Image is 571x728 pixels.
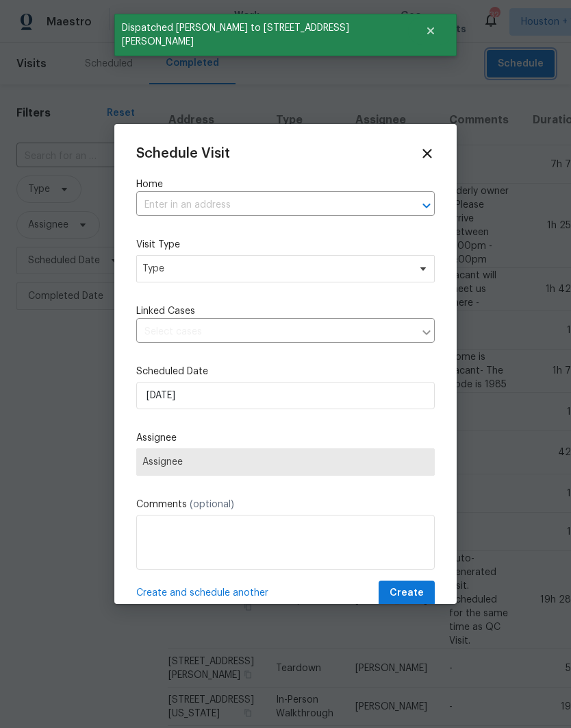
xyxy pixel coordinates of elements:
[136,304,195,318] span: Linked Cases
[136,147,230,160] span: Schedule Visit
[136,431,435,445] label: Assignee
[379,581,435,606] button: Create
[114,14,408,56] span: Dispatched [PERSON_NAME] to [STREET_ADDRESS][PERSON_NAME]
[136,586,268,600] span: Create and schedule another
[136,365,435,378] label: Scheduled Date
[390,585,424,602] span: Create
[136,498,435,511] label: Comments
[142,457,429,468] span: Assignee
[136,382,435,409] input: M/D/YYYY
[142,262,409,276] span: Type
[136,195,396,216] input: Enter in an address
[190,500,234,509] span: (optional)
[417,196,436,215] button: Open
[420,146,435,161] span: Close
[136,178,435,191] label: Home
[136,321,414,343] input: Select cases
[136,238,435,252] label: Visit Type
[408,17,453,45] button: Close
